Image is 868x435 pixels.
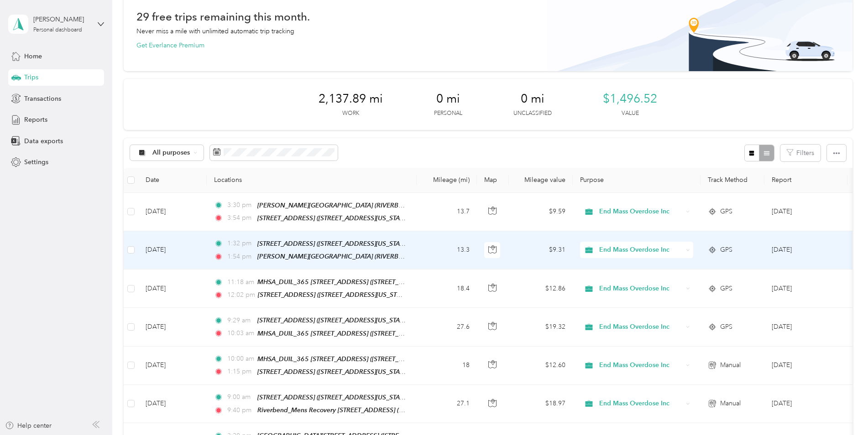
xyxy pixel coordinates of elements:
td: $9.31 [509,231,573,269]
td: 27.1 [417,385,477,423]
th: Map [477,168,509,193]
span: Settings [24,157,48,167]
td: Sep 2025 [764,269,847,308]
span: Home [24,52,42,61]
span: [PERSON_NAME][GEOGRAPHIC_DATA] (RIVERBEND)_SOLSTICE HOUSE_59 [STREET_ADDRESS] ([STREET_ADDRESS][U... [257,253,636,260]
th: Report [764,168,847,193]
span: End Mass Overdose Inc [599,284,683,294]
span: Riverbend_Mens Recovery [STREET_ADDRESS] ([STREET_ADDRESS][US_STATE]) [257,406,490,414]
span: 12:02 pm [227,290,254,300]
p: Personal [434,109,462,118]
span: 10:03 am [227,328,253,338]
span: MHSA_DUIL_365 [STREET_ADDRESS] ([STREET_ADDRESS][US_STATE]) [257,330,463,337]
span: 1:15 pm [227,367,253,377]
span: End Mass Overdose Inc [599,245,683,255]
td: [DATE] [138,269,207,308]
td: [DATE] [138,193,207,231]
span: Transactions [24,94,61,104]
span: 3:30 pm [227,200,253,210]
span: 1:32 pm [227,238,253,249]
span: [STREET_ADDRESS] ([STREET_ADDRESS][US_STATE]) [257,214,410,222]
td: [DATE] [138,385,207,423]
button: Get Everlance Premium [136,41,204,50]
td: 18 [417,347,477,385]
iframe: Everlance-gr Chat Button Frame [817,384,868,435]
span: GPS [720,284,732,294]
span: Manual [720,399,741,409]
td: $19.32 [509,308,573,346]
span: Trips [24,72,38,82]
td: $9.59 [509,193,573,231]
span: 10:00 am [227,354,253,364]
td: Sep 2025 [764,231,847,269]
td: [DATE] [138,347,207,385]
td: 27.6 [417,308,477,346]
button: Filters [780,145,821,161]
span: GPS [720,207,732,217]
span: All purposes [152,150,190,156]
div: Personal dashboard [33,27,82,33]
span: 2,137.89 mi [319,92,383,106]
span: 0 mi [436,92,460,106]
td: [DATE] [138,231,207,269]
td: $18.97 [509,385,573,423]
span: End Mass Overdose Inc [599,207,683,217]
td: Sep 2025 [764,308,847,346]
td: 18.4 [417,269,477,308]
th: Date [138,168,207,193]
p: Value [622,109,639,118]
p: Never miss a mile with unlimited automatic trip tracking [136,26,294,36]
span: Manual [720,360,741,370]
div: [PERSON_NAME] [33,15,90,24]
span: 9:00 am [227,392,253,402]
span: GPS [720,245,732,255]
th: Locations [207,168,417,193]
span: MHSA_DUIL_365 [STREET_ADDRESS] ([STREET_ADDRESS][US_STATE]) [257,278,463,286]
td: 13.7 [417,193,477,231]
span: MHSA_DUIL_365 [STREET_ADDRESS] ([STREET_ADDRESS][US_STATE]) [257,355,463,363]
h1: 29 free trips remaining this month. [136,12,310,21]
span: 0 mi [521,92,544,106]
span: [STREET_ADDRESS] ([STREET_ADDRESS][US_STATE]) [257,240,410,248]
p: Unclassified [513,109,552,118]
td: Sep 2025 [764,385,847,423]
td: 13.3 [417,231,477,269]
td: $12.60 [509,347,573,385]
td: $12.86 [509,269,573,308]
span: 1:54 pm [227,252,253,262]
td: Sep 2025 [764,193,847,231]
span: End Mass Overdose Inc [599,322,683,332]
span: End Mass Overdose Inc [599,399,683,409]
span: 9:40 pm [227,405,253,415]
span: GPS [720,322,732,332]
span: 9:29 am [227,316,253,326]
th: Purpose [573,168,701,193]
span: 3:54 pm [227,213,253,223]
p: Work [342,109,359,118]
th: Mileage (mi) [417,168,477,193]
span: [STREET_ADDRESS] ([STREET_ADDRESS][US_STATE]) [257,316,410,324]
td: [DATE] [138,308,207,346]
span: [PERSON_NAME][GEOGRAPHIC_DATA] (RIVERBEND)_SOLSTICE HOUSE_59 [STREET_ADDRESS] ([STREET_ADDRESS][U... [257,202,636,209]
span: [STREET_ADDRESS] ([STREET_ADDRESS][US_STATE]) [257,394,410,401]
th: Track Method [701,168,764,193]
th: Mileage value [509,168,573,193]
span: 11:18 am [227,277,253,287]
span: End Mass Overdose Inc [599,360,683,370]
span: [STREET_ADDRESS] ([STREET_ADDRESS][US_STATE]) [257,368,410,376]
span: Data exports [24,136,63,146]
span: [STREET_ADDRESS] ([STREET_ADDRESS][US_STATE]) [258,291,410,299]
td: Sep 2025 [764,347,847,385]
span: Reports [24,115,47,124]
button: Help center [5,421,52,430]
span: $1,496.52 [603,92,657,106]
